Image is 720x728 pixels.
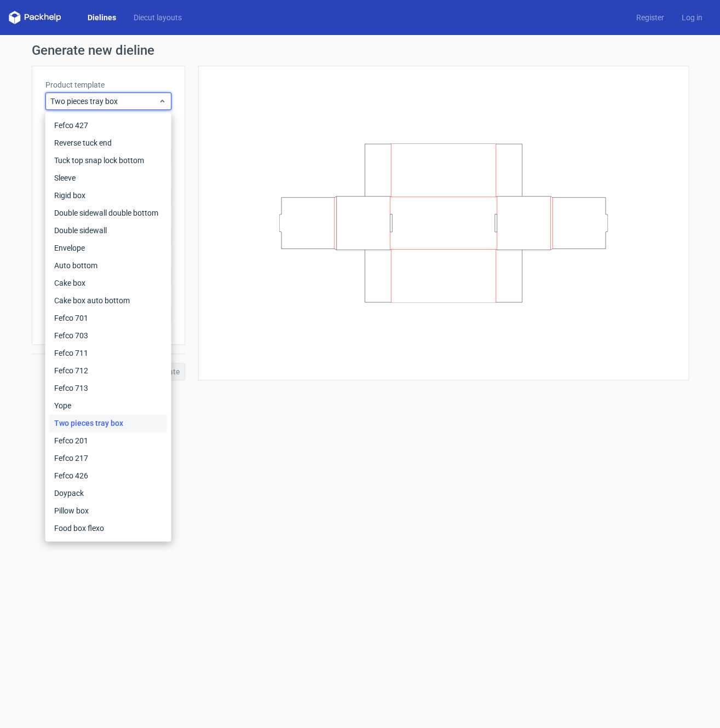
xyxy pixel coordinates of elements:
[50,414,167,432] div: Two pieces tray box
[50,134,167,152] div: Reverse tuck end
[50,432,167,449] div: Fefco 201
[50,484,167,502] div: Doypack
[627,12,673,23] a: Register
[50,449,167,467] div: Fefco 217
[50,309,167,327] div: Fefco 701
[45,79,171,90] label: Product template
[50,502,167,519] div: Pillow box
[50,362,167,379] div: Fefco 712
[50,117,167,134] div: Fefco 427
[50,169,167,187] div: Sleeve
[50,397,167,414] div: Yope
[50,379,167,397] div: Fefco 713
[50,467,167,484] div: Fefco 426
[50,152,167,169] div: Tuck top snap lock bottom
[50,274,167,292] div: Cake box
[79,12,125,23] a: Dielines
[50,222,167,239] div: Double sidewall
[32,44,689,57] h1: Generate new dieline
[50,519,167,537] div: Food box flexo
[50,239,167,257] div: Envelope
[50,204,167,222] div: Double sidewall double bottom
[50,96,158,107] span: Two pieces tray box
[125,12,191,23] a: Diecut layouts
[50,344,167,362] div: Fefco 711
[673,12,711,23] a: Log in
[50,327,167,344] div: Fefco 703
[50,292,167,309] div: Cake box auto bottom
[50,187,167,204] div: Rigid box
[50,257,167,274] div: Auto bottom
